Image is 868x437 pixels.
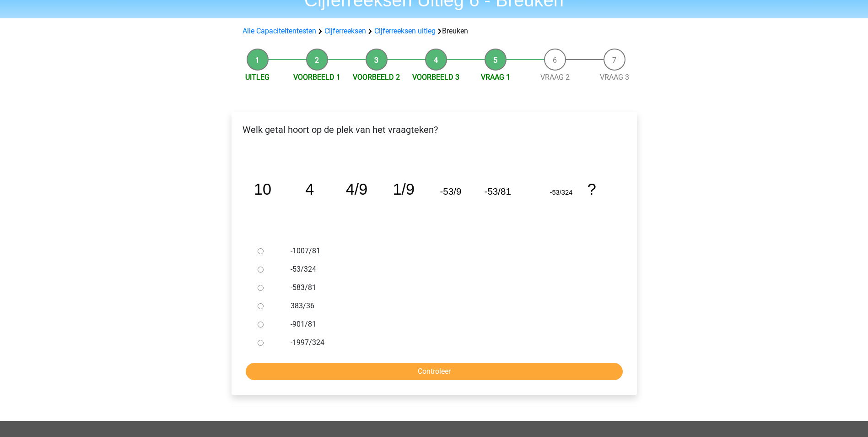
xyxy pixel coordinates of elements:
[587,180,596,198] tspan: ?
[291,319,607,330] label: -901/81
[239,123,630,137] p: Welk getal hoort op de plek van het vraagteken?
[291,300,607,311] label: 383/36
[550,189,572,196] tspan: -53/324
[305,180,314,198] tspan: 4
[245,73,270,82] a: Uitleg
[412,73,459,82] a: Voorbeeld 3
[393,180,415,198] tspan: 1/9
[600,73,629,82] a: Vraag 3
[291,337,607,348] label: -1997/324
[246,363,623,380] input: Controleer
[291,282,607,293] label: -583/81
[345,180,367,198] tspan: 4/9
[293,73,340,82] a: Voorbeeld 1
[484,186,511,197] tspan: -53/81
[540,73,570,82] a: Vraag 2
[243,27,316,35] a: Alle Capaciteitentesten
[353,73,400,82] a: Voorbeeld 2
[291,246,607,257] label: -1007/81
[374,27,436,35] a: Cijferreeksen uitleg
[324,27,366,35] a: Cijferreeksen
[253,180,271,198] tspan: 10
[239,26,630,37] div: Breuken
[291,264,607,275] label: -53/324
[440,186,461,197] tspan: -53/9
[481,73,510,82] a: Vraag 1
